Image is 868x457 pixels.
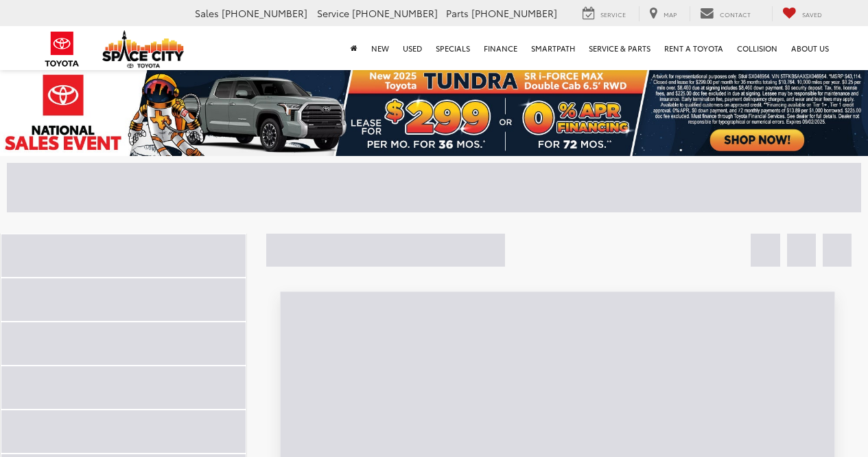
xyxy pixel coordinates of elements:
[572,6,636,21] a: Service
[446,6,469,20] span: Parts
[396,26,429,70] a: Used
[364,26,396,70] a: New
[317,6,349,20] span: Service
[639,6,687,21] a: Map
[429,26,477,70] a: Specials
[471,6,557,20] span: [PHONE_NUMBER]
[36,27,88,71] img: Toyota
[600,10,626,19] span: Service
[664,10,677,19] span: Map
[222,6,307,20] span: [PHONE_NUMBER]
[720,10,751,19] span: Contact
[730,26,784,70] a: Collision
[657,26,730,70] a: Rent a Toyota
[352,6,438,20] span: [PHONE_NUMBER]
[802,10,822,19] span: Saved
[524,26,582,70] a: SmartPath
[344,26,364,70] a: Home
[582,26,657,70] a: Service & Parts
[784,26,836,70] a: About Us
[690,6,761,21] a: Contact
[772,6,832,21] a: My Saved Vehicles
[195,6,219,20] span: Sales
[477,26,524,70] a: Finance
[102,30,185,68] img: Space City Toyota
